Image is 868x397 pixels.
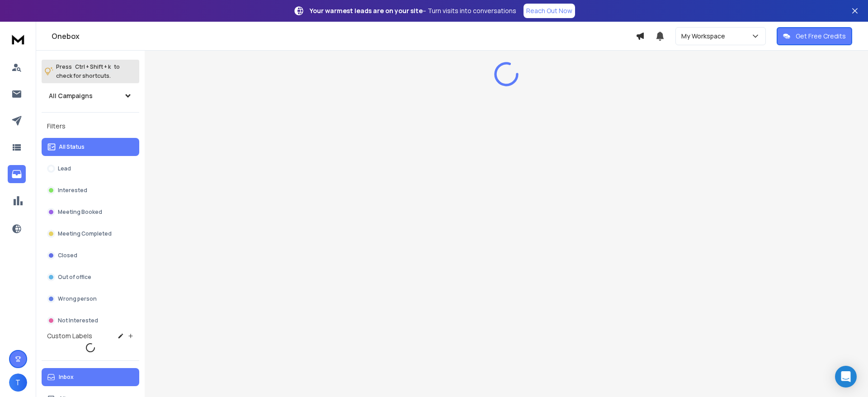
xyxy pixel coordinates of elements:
[74,61,112,72] span: Ctrl + Shift + k
[777,27,852,45] button: Get Free Credits
[526,6,572,15] p: Reach Out Now
[42,160,139,178] button: Lead
[42,181,139,199] button: Interested
[796,32,846,41] p: Get Free Credits
[9,31,27,47] img: logo
[58,295,97,302] p: Wrong person
[835,366,857,388] div: Open Intercom Messenger
[42,290,139,308] button: Wrong person
[42,268,139,286] button: Out of office
[58,230,112,237] p: Meeting Completed
[681,32,729,41] p: My Workspace
[310,6,423,15] strong: Your warmest leads are on your site
[58,187,87,194] p: Interested
[9,373,27,392] button: T
[524,4,575,18] a: Reach Out Now
[52,31,636,42] h1: Onebox
[59,373,74,381] p: Inbox
[42,246,139,265] button: Closed
[58,317,98,324] p: Not Interested
[58,274,91,281] p: Out of office
[47,331,92,340] h3: Custom Labels
[59,143,85,151] p: All Status
[310,6,516,15] p: – Turn visits into conversations
[42,225,139,243] button: Meeting Completed
[58,208,102,216] p: Meeting Booked
[42,203,139,221] button: Meeting Booked
[42,312,139,330] button: Not Interested
[58,165,71,172] p: Lead
[42,120,139,132] h3: Filters
[56,62,120,80] p: Press to check for shortcuts.
[42,87,139,105] button: All Campaigns
[42,368,139,386] button: Inbox
[58,252,77,259] p: Closed
[42,138,139,156] button: All Status
[49,91,93,100] h1: All Campaigns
